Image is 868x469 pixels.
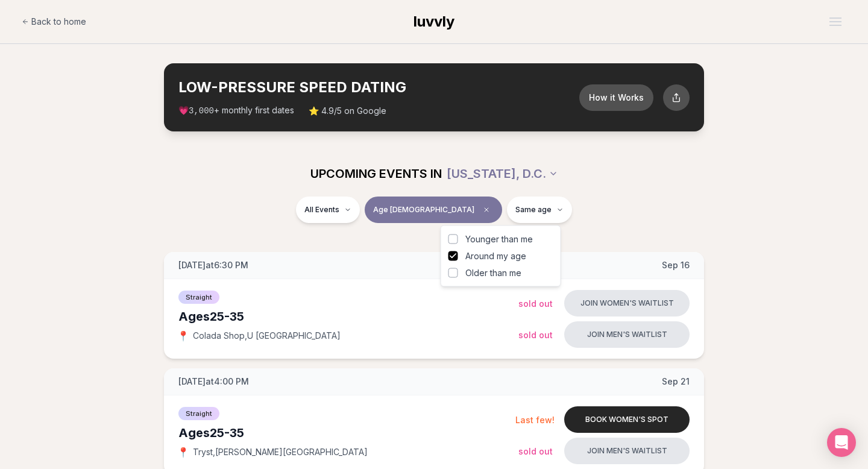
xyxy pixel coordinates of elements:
[178,259,248,271] span: [DATE] at 6:30 PM
[178,78,579,97] h2: LOW-PRESSURE SPEED DATING
[447,160,558,187] button: [US_STATE], D.C.
[518,330,553,340] span: Sold Out
[465,233,533,245] span: Younger than me
[448,268,458,278] button: Older than me
[825,13,846,31] button: Open menu
[662,376,690,388] span: Sep 21
[373,205,474,215] span: Age [DEMOGRAPHIC_DATA]
[296,197,360,223] button: All Events
[309,105,386,117] span: ⭐ 4.9/5 on Google
[189,106,214,116] span: 3,000
[22,10,86,34] a: Back to home
[310,165,442,182] span: UPCOMING EVENTS IN
[304,205,339,215] span: All Events
[579,84,653,111] button: How it Works
[448,251,458,261] button: Around my age
[178,407,219,420] span: Straight
[564,406,690,433] button: Book women's spot
[178,424,515,441] div: Ages 25-35
[564,321,690,348] button: Join men's waitlist
[31,16,86,28] span: Back to home
[662,259,690,271] span: Sep 16
[465,267,521,279] span: Older than me
[479,203,494,217] span: Clear age
[178,376,249,388] span: [DATE] at 4:00 PM
[515,205,552,215] span: Same age
[515,415,555,425] span: Last few!
[193,446,368,458] span: Tryst , [PERSON_NAME][GEOGRAPHIC_DATA]
[193,330,341,342] span: Colada Shop , U [GEOGRAPHIC_DATA]
[564,290,690,316] button: Join women's waitlist
[507,197,572,223] button: Same age
[564,438,690,464] button: Join men's waitlist
[827,428,856,457] div: Open Intercom Messenger
[465,250,526,262] span: Around my age
[518,298,553,309] span: Sold Out
[178,308,518,325] div: Ages 25-35
[178,104,294,117] span: 💗 + monthly first dates
[414,12,454,31] a: luvvly
[518,446,553,456] span: Sold Out
[448,234,458,244] button: Younger than me
[365,197,502,223] button: Age [DEMOGRAPHIC_DATA]Clear age
[414,13,454,30] span: luvvly
[178,331,188,341] span: 📍
[178,447,188,457] span: 📍
[178,291,219,304] span: Straight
